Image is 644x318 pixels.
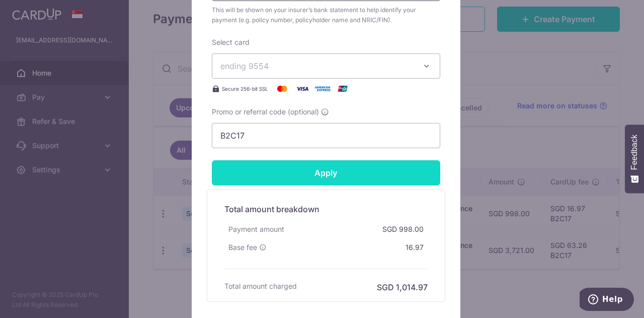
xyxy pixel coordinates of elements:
[378,220,428,238] div: SGD 998.00
[212,160,440,185] input: Apply
[224,281,297,291] h6: Total amount charged
[333,83,353,95] img: UnionPay
[272,83,292,95] img: Mastercard
[377,281,428,293] h6: SGD 1,014.97
[222,85,268,93] span: Secure 256-bit SSL
[580,288,634,313] iframe: Opens a widget where you can find more information
[212,107,319,117] span: Promo or referral code (optional)
[630,135,639,170] span: Feedback
[212,5,440,25] span: This will be shown on your insurer’s bank statement to help identify your payment (e.g. policy nu...
[212,37,250,47] label: Select card
[312,83,333,95] img: American Express
[625,124,644,193] button: Feedback - Show survey
[401,238,428,257] div: 16.97
[292,83,312,95] img: Visa
[212,53,440,79] button: ending 9554
[224,203,428,215] h5: Total amount breakdown
[220,61,269,71] span: ending 9554
[224,220,288,238] div: Payment amount
[228,242,257,252] span: Base fee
